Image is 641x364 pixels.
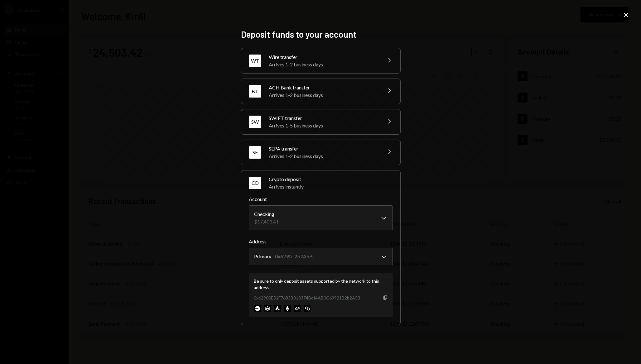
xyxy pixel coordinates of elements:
button: Account [249,205,393,230]
div: 0x62900E51F7683B018374Bdf4AB0C69921B2b2A5B [254,295,360,301]
div: CD [249,177,261,189]
div: WT [249,55,261,67]
button: WTWire transferArrives 1-2 business days [241,48,400,73]
button: SESEPA transferArrives 1-2 business days [241,140,400,165]
button: BTACH Bank transferArrives 1-2 business days [241,79,400,104]
img: optimism-mainnet [294,305,301,312]
div: SEPA transfer [269,145,378,152]
img: polygon-mainnet [304,305,311,312]
img: arbitrum-mainnet [264,305,271,312]
div: SE [249,146,261,159]
div: 0x6290...2b2A5B [275,253,313,260]
div: SW [249,116,261,128]
div: Be sure to only deposit assets supported by the network to this address. [254,278,388,291]
div: Arrives 1-2 business days [269,152,378,160]
div: ACH Bank transfer [269,84,378,91]
div: Arrives 1-5 business days [269,122,378,129]
label: Account [249,195,393,203]
div: Crypto deposit [269,175,393,183]
img: ethereum-mainnet [284,305,291,312]
div: Wire transfer [269,53,378,61]
label: Address [249,238,393,245]
h2: Deposit funds to your account [241,28,400,41]
div: Arrives 1-2 business days [269,61,378,68]
div: Arrives instantly [269,183,393,190]
div: BT [249,85,261,98]
div: SWIFT transfer [269,114,378,122]
div: CDCrypto depositArrives instantly [249,195,393,317]
button: SWSWIFT transferArrives 1-5 business days [241,109,400,134]
img: base-mainnet [254,305,261,312]
div: Arrives 1-2 business days [269,91,378,99]
button: CDCrypto depositArrives instantly [241,170,400,195]
img: avalanche-mainnet [274,305,281,312]
button: Address [249,248,393,265]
